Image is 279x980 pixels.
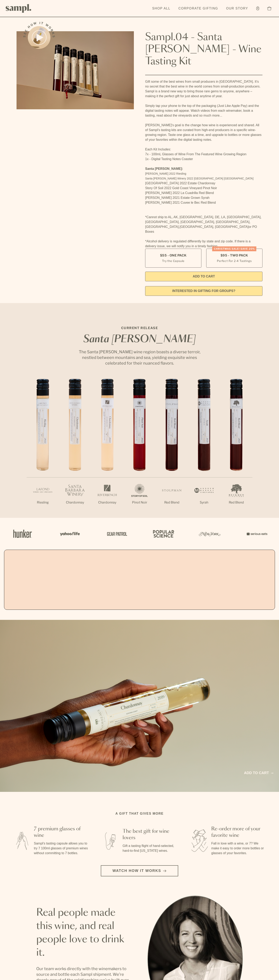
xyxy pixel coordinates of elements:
p: Chardonnay [59,500,91,505]
button: Watch how it works [101,865,178,876]
h2: Real people made this wine, and real people love to drink it. [36,906,131,959]
span: [GEOGRAPHIC_DATA], [GEOGRAPHIC_DATA] [180,225,249,228]
span: $95 - Two Pack [221,253,248,258]
h3: The best gift for wine lovers [123,828,177,841]
img: Artboard_4_28b4d326-c26e-48f9-9c80-911f17d6414e_x450.png [151,525,175,542]
li: 1 / 7 [27,379,59,518]
img: Sampl logo [6,4,31,13]
a: interested in gifting for groups? [145,286,262,296]
div: Gift some of the best wines from small producers in [GEOGRAPHIC_DATA]. It’s no secret that the be... [145,79,262,249]
p: Sampl's tasting capsule allows you to try 7 100ml glasses of premium wines without committing to ... [34,841,89,856]
li: 5 / 7 [156,379,188,518]
a: Corporate Gifting [176,4,220,13]
h2: A gift that gives more [116,811,164,816]
img: Artboard_7_5b34974b-f019-449e-91fb-745f8d0877ee_x450.png [244,525,269,542]
img: Sampl.04 - Santa Barbara - Wine Tasting Kit [17,31,134,109]
a: Add to cart [244,770,273,776]
a: Shop All [150,4,172,13]
li: [PERSON_NAME] 2021 Cuvee le Bec Red Blend [145,200,262,205]
small: Perfect For 2-4 Tastings [217,259,252,263]
span: [PERSON_NAME] 2022 Riesling [145,172,186,175]
strong: Santa [PERSON_NAME]: [145,167,183,170]
li: 7 / 7 [220,379,252,518]
p: Riesling [27,500,59,505]
li: Story Of Soil 2022 Gold Coast Vineyard Pinot Noir [145,186,262,191]
div: Christmas SALE! Save 20% [212,246,256,251]
p: Chardonnay [91,500,123,505]
li: 4 / 7 [123,379,156,518]
img: Artboard_5_7fdae55a-36fd-43f7-8bfd-f74a06a2878e_x450.png [104,525,128,542]
img: Artboard_1_c8cd28af-0030-4af1-819c-248e302c7f06_x450.png [10,525,35,542]
li: 2 / 7 [59,379,91,518]
img: Artboard_6_04f9a106-072f-468a-bdd7-f11783b05722_x450.png [57,525,81,542]
img: Artboard_3_0b291449-6e8c-4d07-b2c2-3f3601a19cd1_x450.png [198,525,222,542]
h3: 7 premium glasses of wine [34,826,89,839]
button: See how it works [28,26,50,49]
span: Santa [PERSON_NAME] Winery 2022 [GEOGRAPHIC_DATA] [GEOGRAPHIC_DATA] [145,177,253,180]
li: [PERSON_NAME] 2022 La Cuadrilla Red Blend [145,191,262,195]
h1: Sampl.04 - Santa [PERSON_NAME] - Wine Tasting Kit [145,31,262,68]
p: Syrah [188,500,220,505]
p: Red Blend [156,500,188,505]
p: The Santa [PERSON_NAME] wine region boasts a diverse terroir, nestled between mountains and sea, ... [75,349,204,366]
button: Add to Cart [145,272,262,281]
em: Santa [PERSON_NAME] [83,335,196,344]
li: [PERSON_NAME] 2021 Estate Grown Syrah [145,195,262,200]
p: Pinot Noir [123,500,156,505]
li: [GEOGRAPHIC_DATA] 2022 Estate Chardonnay [145,181,262,186]
p: Gift a tasting flight of hand-selected, hard-to-find [US_STATE] wines. [123,843,177,853]
p: Red Blend [220,500,252,505]
li: 6 / 7 [188,379,220,518]
span: $55 - One Pack [160,253,187,258]
small: Try the Capsule [162,259,184,263]
a: Our Story [224,4,250,13]
p: Fall in love with a wine, or 7? We make it easy to order more bottles or glasses of your favorites. [211,841,266,856]
p: CURRENT RELEASE [75,326,204,330]
h3: Re-order more of your favorite wine [211,826,266,839]
li: 3 / 7 [91,379,123,518]
span: , [179,225,180,228]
